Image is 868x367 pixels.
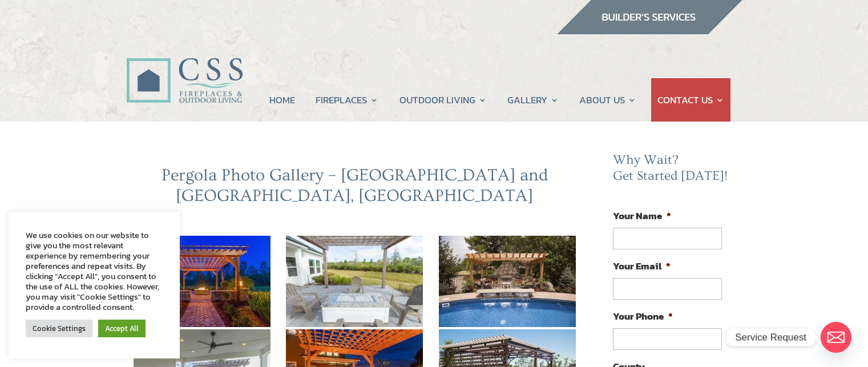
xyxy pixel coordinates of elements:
[821,322,851,353] a: Email
[126,165,584,212] h2: Pergola Photo Gallery – [GEOGRAPHIC_DATA] and [GEOGRAPHIC_DATA], [GEOGRAPHIC_DATA]
[98,320,146,337] a: Accept All
[286,236,423,327] img: 2
[439,236,576,327] img: 3
[579,78,636,122] a: ABOUT US
[613,260,671,272] label: Your Email
[507,78,559,122] a: GALLERY
[269,78,295,122] a: HOME
[613,152,730,189] h2: Why Wait? Get Started [DATE]!
[613,310,673,322] label: Your Phone
[613,209,671,222] label: Your Name
[657,78,724,122] a: CONTACT US
[399,78,487,122] a: OUTDOOR LIVING
[556,23,742,38] a: builder services construction supply
[316,78,378,122] a: FIREPLACES
[126,26,243,109] img: CSS Fireplaces & Outdoor Living (Formerly Construction Solutions & Supply)- Jacksonville Ormond B...
[26,230,163,312] div: We use cookies on our website to give you the most relevant experience by remembering your prefer...
[134,236,271,327] img: 1
[26,320,92,337] a: Cookie Settings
